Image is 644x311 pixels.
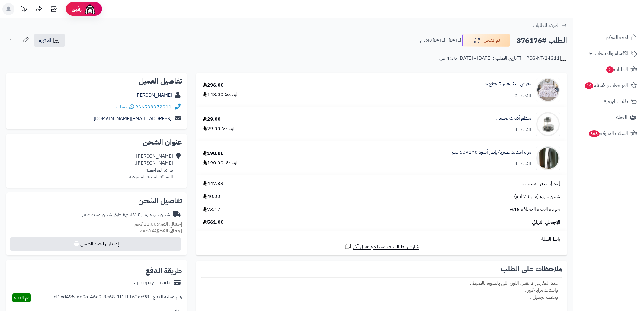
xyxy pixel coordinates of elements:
span: شارك رابط السلة نفسها مع عميل آخر [353,243,419,250]
span: ضريبة القيمة المضافة 15% [509,206,560,213]
h2: عنوان الشحن [11,139,182,146]
span: إجمالي سعر المنتجات [522,180,560,187]
a: الفاتورة [34,34,65,47]
div: 296.00 [203,82,224,89]
span: شحن سريع (من ٢-٧ ايام) [514,193,560,200]
span: السلات المتروكة [588,129,628,138]
span: الطلبات [606,65,628,74]
button: إصدار بوليصة الشحن [10,237,181,251]
div: الكمية: 2 [515,92,531,99]
span: تم الدفع [14,294,29,301]
a: منظم أدوات تجميل [496,115,531,122]
div: شحن سريع (من ٢-٧ ايام) [81,211,170,218]
a: [EMAIL_ADDRESS][DOMAIN_NAME] [94,115,171,122]
img: 1753173483-1-90x90.jpg [536,146,560,170]
small: 4 قطعة [140,227,182,234]
span: ( طرق شحن مخصصة ) [81,211,124,218]
h2: الطلب #376176 [517,34,567,47]
div: رقم عملية الدفع : cf1cd495-6e0a-46c0-8e68-1f1f1162dc98 [54,293,182,302]
span: لوحة التحكم [606,33,628,42]
div: [PERSON_NAME] [PERSON_NAME]، نواره، المزاحمية المملكة العربية السعودية [129,153,173,180]
div: الوحدة: 190.00 [203,159,239,166]
span: 73.17 [203,206,220,213]
div: POS-NT/24311 [526,55,567,62]
div: عدد المفارش 2 نفس اللون اللي بالصوره بالضبط . واستاند مرايه كبير . ومنظم تجميل . [201,277,562,307]
span: 363 [588,130,600,137]
span: 447.83 [203,180,223,187]
a: مفرش ميكروفيبر 5 قطع نفر [483,81,531,88]
a: لوحة التحكم [577,30,640,45]
a: مرآة استاند عصرية بإطار أسود 170×60 سم [452,149,531,156]
small: 11.00 كجم [134,220,182,228]
h2: ملاحظات على الطلب [201,265,562,273]
a: واتساب [116,103,134,111]
a: المراجعات والأسئلة14 [577,78,640,93]
span: طلبات الإرجاع [604,97,628,106]
strong: إجمالي الوزن: [157,220,182,228]
span: العملاء [615,113,627,122]
a: تحديثات المنصة [16,3,31,17]
img: logo-2.png [603,5,638,17]
h2: تفاصيل الشحن [11,197,182,204]
div: applepay - mada [134,279,171,286]
a: 966538372011 [135,103,171,111]
h2: طريقة الدفع [146,267,182,274]
a: [PERSON_NAME] [135,91,172,99]
span: العودة للطلبات [533,22,559,29]
small: [DATE] - [DATE] 3:48 م [420,37,461,43]
span: 40.00 [203,193,220,200]
span: 14 [585,82,594,89]
img: 1729525129-110316010066-90x90.jpg [536,112,560,136]
a: شارك رابط السلة نفسها مع عميل آخر [344,243,419,250]
div: 29.00 [203,116,221,123]
span: الأقسام والمنتجات [595,49,628,58]
a: طلبات الإرجاع [577,94,640,109]
div: الوحدة: 148.00 [203,91,239,98]
a: السلات المتروكة363 [577,126,640,141]
span: رفيق [72,5,82,13]
img: 1727086997-110201010660-90x90.jpg [536,78,560,102]
div: تاريخ الطلب : [DATE] - [DATE] 4:35 ص [439,55,521,62]
a: العودة للطلبات [533,22,567,29]
span: 2 [606,66,614,73]
strong: إجمالي القطع: [155,227,182,234]
span: الإجمالي النهائي [532,219,560,226]
h2: تفاصيل العميل [11,78,182,85]
div: 190.00 [203,150,224,157]
a: الطلبات2 [577,62,640,77]
span: المراجعات والأسئلة [584,81,628,90]
button: تم الشحن [462,34,510,47]
span: 561.00 [203,219,224,226]
div: الكمية: 1 [515,161,531,168]
div: الوحدة: 29.00 [203,125,235,132]
div: رابط السلة [198,236,565,243]
span: الفاتورة [39,37,51,44]
img: ai-face.png [84,3,96,15]
a: العملاء [577,110,640,125]
div: الكمية: 1 [515,127,531,133]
